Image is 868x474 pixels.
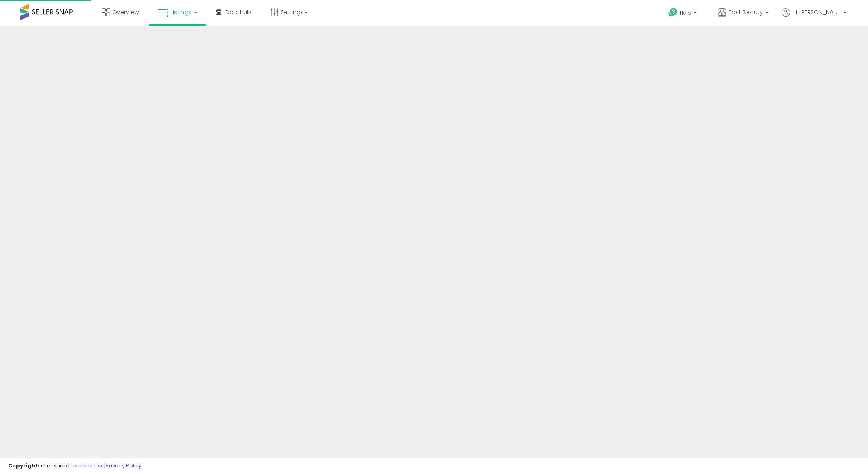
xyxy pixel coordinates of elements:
[782,8,847,26] a: Hi [PERSON_NAME]
[680,9,691,16] span: Help
[112,8,139,16] span: Overview
[225,8,251,16] span: DataHub
[662,1,705,26] a: Help
[729,8,763,16] span: Fast Beauty
[170,8,192,16] span: Listings
[668,7,678,17] i: Get Help
[792,8,841,16] span: Hi [PERSON_NAME]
